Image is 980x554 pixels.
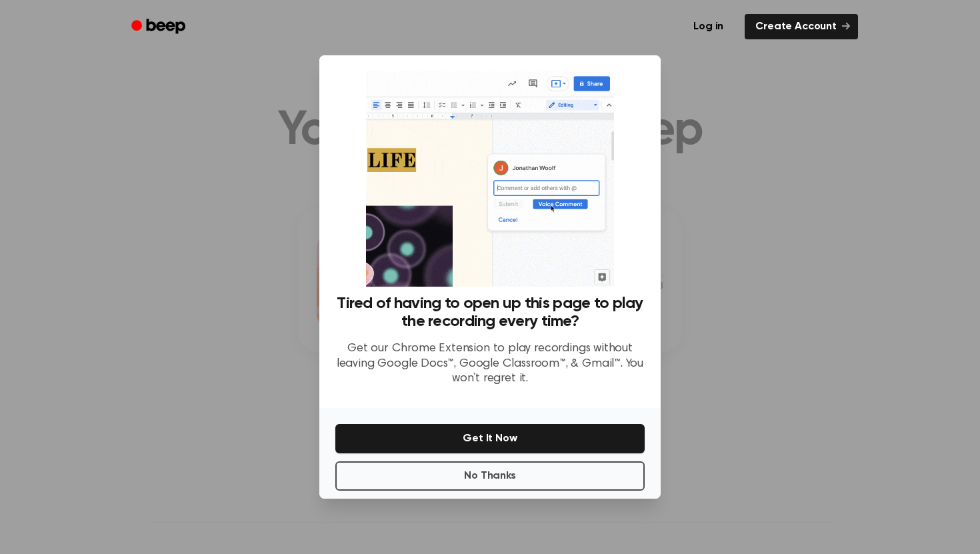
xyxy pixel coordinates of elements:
[745,14,858,39] a: Create Account
[335,341,645,387] p: Get our Chrome Extension to play recordings without leaving Google Docs™, Google Classroom™, & Gm...
[680,11,737,42] a: Log in
[335,424,645,453] button: Get It Now
[335,295,645,331] h3: Tired of having to open up this page to play the recording every time?
[335,461,645,491] button: No Thanks
[366,71,613,287] img: Beep extension in action
[122,14,197,40] a: Beep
